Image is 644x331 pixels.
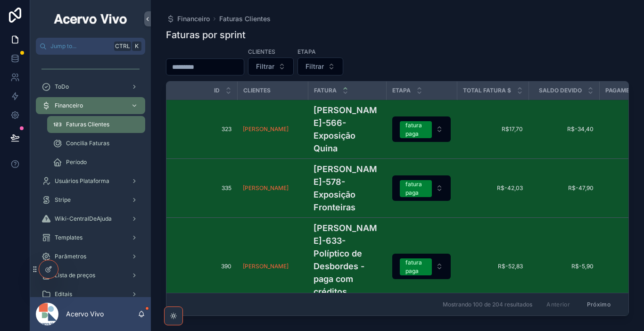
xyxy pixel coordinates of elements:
span: Mostrando 100 de 204 resultados [443,301,532,308]
div: fatura paga [405,180,426,197]
a: 335 [178,184,231,192]
button: Select Button [392,175,451,201]
span: Total Fatura $ [463,87,511,94]
a: Concilia Faturas [47,135,145,152]
a: [PERSON_NAME]-566-Exposição Quina [314,104,380,155]
a: Financeiro [36,97,145,114]
span: Faturas Clientes [66,121,109,128]
span: Usuários Plataforma [55,177,109,185]
a: Parâmetros [36,248,145,265]
span: Concilia Faturas [66,140,109,147]
a: Faturas Clientes [47,116,145,133]
a: [PERSON_NAME]-633-Políptico de Desbordes - paga com créditos anteriores [314,222,380,311]
div: fatura paga [405,121,426,138]
span: Período [66,158,87,166]
a: [PERSON_NAME] [243,125,302,133]
a: Lista de preços [36,267,145,284]
h1: Faturas por sprint [166,28,246,41]
span: Lista de preços [55,272,95,279]
a: Select Button [392,253,451,280]
a: Templates [36,229,145,246]
a: [PERSON_NAME]-578-Exposição Fronteiras [314,163,380,214]
span: Id [214,87,220,94]
a: Stripe [36,191,145,208]
span: Filtrar [305,62,324,71]
button: Select Button [392,254,451,279]
button: Jump to...CtrlK [36,38,145,55]
a: Editais [36,286,145,303]
a: Usuários Plataforma [36,173,145,190]
a: [PERSON_NAME] [243,263,289,270]
button: Próximo [580,297,617,312]
a: Período [47,154,145,171]
span: Stripe [55,196,71,204]
span: Parâmetros [55,253,86,260]
span: ToDo [55,83,69,91]
a: ToDo [36,78,145,95]
a: R$-47,90 [534,184,594,192]
span: Etapa [392,87,411,94]
button: Select Button [297,58,343,75]
span: Wiki-CentralDeAjuda [55,215,112,223]
button: Select Button [248,58,294,75]
label: Clientes [248,47,275,56]
a: R$17,70 [462,125,523,133]
span: Jump to... [50,42,110,50]
span: Saldo Devido [539,87,582,94]
span: Templates [55,234,83,241]
a: Faturas Clientes [219,14,271,24]
a: Wiki-CentralDeAjuda [36,210,145,227]
a: [PERSON_NAME] [243,125,289,133]
a: 323 [178,125,231,133]
a: [PERSON_NAME] [243,184,302,192]
a: R$-5,90 [534,263,594,270]
span: Filtrar [256,62,274,71]
div: fatura paga [405,258,426,275]
a: Select Button [392,175,451,201]
span: Fatura [314,87,337,94]
span: Clientes [243,87,271,94]
p: Acervo Vivo [66,309,104,319]
label: Etapa [297,47,316,56]
button: Select Button [392,116,451,142]
span: Editais [55,290,72,298]
a: R$-52,83 [462,263,523,270]
a: [PERSON_NAME] [243,184,289,192]
div: scrollable content [30,55,151,297]
a: Select Button [392,116,451,142]
a: R$-34,40 [534,125,594,133]
a: [PERSON_NAME] [243,263,302,270]
a: 390 [178,263,231,270]
span: K [133,42,140,50]
a: Financeiro [166,14,210,24]
span: Financeiro [177,14,210,24]
span: Financeiro [55,102,83,109]
span: Ctrl [114,41,131,51]
img: App logo [52,11,129,26]
a: R$-42,03 [462,184,523,192]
